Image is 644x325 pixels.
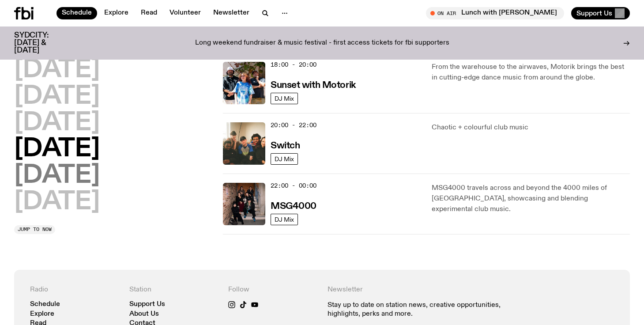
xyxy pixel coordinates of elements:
[275,216,294,223] span: DJ Mix
[136,7,162,19] a: Read
[30,286,119,294] h4: Radio
[228,286,317,294] h4: Follow
[271,181,316,190] span: 22:00 - 00:00
[576,9,612,17] span: Support Us
[271,200,316,211] a: MSG4000
[275,155,294,162] span: DJ Mix
[271,202,316,211] h3: MSG4000
[271,81,356,90] h3: Sunset with Motorik
[271,79,356,90] a: Sunset with Motorik
[271,93,298,104] a: DJ Mix
[129,286,218,294] h4: Station
[328,286,515,294] h4: Newsletter
[571,7,630,19] button: Support Us
[271,60,316,69] span: 18:00 - 20:00
[129,311,159,317] a: About Us
[18,227,52,232] span: Jump to now
[208,7,255,19] a: Newsletter
[328,301,515,318] p: Stay up to date on station news, creative opportunities, highlights, perks and more.
[14,190,100,215] button: [DATE]
[223,62,265,104] img: Andrew, Reenie, and Pat stand in a row, smiling at the camera, in dappled light with a vine leafe...
[129,301,165,308] a: Support Us
[14,84,100,109] button: [DATE]
[14,58,100,83] button: [DATE]
[164,7,206,19] a: Volunteer
[275,95,294,102] span: DJ Mix
[30,311,54,317] a: Explore
[14,225,55,234] button: Jump to now
[426,7,564,19] button: On AirLunch with [PERSON_NAME]
[271,141,300,151] h3: Switch
[56,7,97,19] a: Schedule
[223,122,265,165] img: A warm film photo of the switch team sitting close together. from left to right: Cedar, Lau, Sand...
[432,183,630,215] p: MSG4000 travels across and beyond the 4000 miles of [GEOGRAPHIC_DATA], showcasing and blending ex...
[271,214,298,225] a: DJ Mix
[432,62,630,83] p: From the warehouse to the airwaves, Motorik brings the best in cutting-edge dance music from arou...
[14,32,71,54] h3: SYDCITY: [DATE] & [DATE]
[271,121,316,129] span: 20:00 - 22:00
[30,301,60,308] a: Schedule
[99,7,134,19] a: Explore
[271,140,300,151] a: Switch
[271,153,298,165] a: DJ Mix
[195,39,449,47] p: Long weekend fundraiser & music festival - first access tickets for fbi supporters
[14,137,100,162] button: [DATE]
[14,111,100,136] button: [DATE]
[432,122,630,133] p: Chaotic + colourful club music
[14,163,100,188] button: [DATE]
